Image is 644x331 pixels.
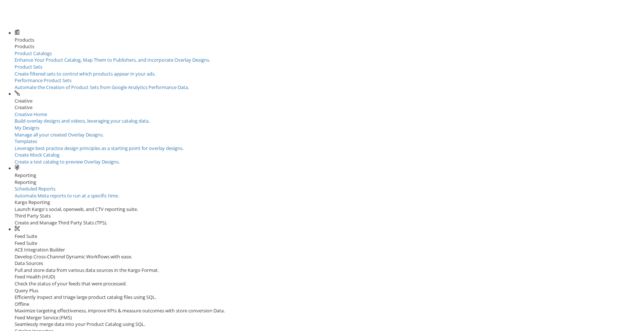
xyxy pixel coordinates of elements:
[15,179,644,186] div: Reporting
[15,287,644,294] div: Query Plus
[15,280,644,287] div: Check the status of your feeds that were processed.
[15,273,644,280] div: Feed Health (HUD)
[15,104,644,111] div: Creative
[15,185,644,192] div: Scheduled Reports
[15,145,644,152] div: Leverage best practice design principles as a starting point for overlay designs.
[15,199,644,206] div: Kargo Reporting
[15,50,644,57] div: Product Catalogs
[15,57,644,63] div: Enhance Your Product Catalog, Map Them to Publishers, and Incorporate Overlay Designs.
[15,97,32,104] span: Creative
[15,158,644,165] div: Create a test catalog to preview Overlay Designs.
[15,267,644,274] div: Pull and store data from various data sources in the Kargo Format.
[15,111,644,124] a: Creative HomeBuild overlay designs and videos, leveraging your catalog data.
[15,219,644,226] div: Create and Manage Third Party Stats (TPS).
[15,253,644,260] div: Develop Cross-Channel Dynamic Workflows with ease.
[15,77,644,84] div: Performance Product Sets
[15,240,644,247] div: Feed Suite
[15,185,644,199] a: Scheduled ReportsAutomate Meta reports to run at a specific time.
[15,63,644,70] div: Product Sets
[15,84,644,91] div: Automate the Creation of Product Sets from Google Analytics Performance Data.
[15,138,644,151] a: TemplatesLeverage best practice design principles as a starting point for overlay designs.
[15,36,34,43] span: Products
[15,131,644,138] div: Manage all your created Overlay Designs.
[15,70,644,77] div: Create filtered sets to control which products appear in your ads.
[15,212,644,219] div: Third Party Stats
[15,63,644,77] a: Product SetsCreate filtered sets to control which products appear in your ads.
[15,124,644,138] a: My DesignsManage all your created Overlay Designs.
[15,301,644,308] div: Offline
[15,50,644,63] a: Product CatalogsEnhance Your Product Catalog, Map Them to Publishers, and Incorporate Overlay Des...
[15,206,644,213] div: Launch Kargo's social, openweb, and CTV reporting suite.
[15,294,644,301] div: Efficiently inspect and triage large product catalog files using SQL.
[15,246,644,253] div: ACE Integration Builder
[15,321,644,328] div: Seamlessly merge data into your Product Catalog using SQL.
[15,314,644,321] div: Feed Merger Service (FMS)
[15,233,37,239] span: Feed Suite
[15,151,644,158] div: Create Mock Catalog
[15,307,644,314] div: Maximize targeting effectiveness, improve KPIs & measure outcomes with store conversion Data.
[15,260,644,267] div: Data Sources
[15,111,644,118] div: Creative Home
[15,138,644,145] div: Templates
[15,118,644,124] div: Build overlay designs and videos, leveraging your catalog data.
[15,124,644,131] div: My Designs
[15,151,644,165] a: Create Mock CatalogCreate a test catalog to preview Overlay Designs.
[15,77,644,91] a: Performance Product SetsAutomate the Creation of Product Sets from Google Analytics Performance D...
[15,192,644,199] div: Automate Meta reports to run at a specific time.
[15,172,36,178] span: Reporting
[15,43,644,50] div: Products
